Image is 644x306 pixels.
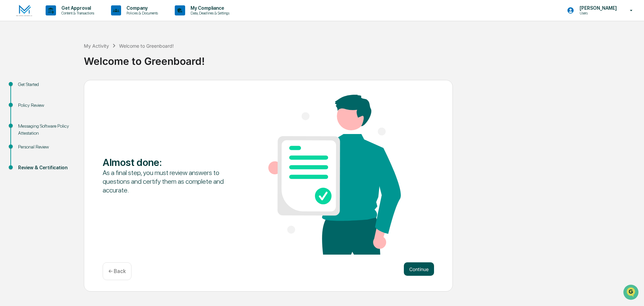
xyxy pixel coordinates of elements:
[13,85,43,91] span: Preclearance
[404,262,434,276] button: Continue
[18,164,73,171] div: Review & Certification
[55,85,83,91] span: Attestations
[185,11,233,15] p: Data, Deadlines & Settings
[18,123,73,137] div: Messaging Software Policy Attestation
[18,102,73,109] div: Policy Review
[7,85,12,91] div: 🖐️
[119,43,174,49] div: Welcome to Greenboard!
[103,156,235,168] div: Almost done :
[18,143,73,150] div: Personal Review
[103,168,235,194] div: As a final step, you must review answers to questions and certify them as complete and accurate.
[13,97,42,104] span: Data Lookup
[49,85,54,91] div: 🗄️
[56,5,98,11] p: Get Approval
[574,5,620,11] p: [PERSON_NAME]
[23,51,110,58] div: Start new chat
[623,284,641,302] iframe: Open customer support
[121,11,161,15] p: Policies & Documents
[121,5,161,11] p: Company
[7,98,12,103] div: 🔎
[4,82,46,94] a: 🖐️Preclearance
[56,11,98,15] p: Content & Transactions
[67,114,81,119] span: Pylon
[4,95,45,107] a: 🔎Data Lookup
[16,5,32,16] img: logo
[46,82,86,94] a: 🗄️Attestations
[108,268,126,274] p: ← Back
[268,95,401,255] img: Almost done
[7,51,19,63] img: 1746055101610-c473b297-6a78-478c-a979-82029cc54cd1
[18,81,73,88] div: Get Started
[84,50,641,67] div: Welcome to Greenboard!
[185,5,233,11] p: My Compliance
[7,14,122,25] p: How can we help?
[114,53,122,61] button: Start new chat
[23,58,85,63] div: We're available if you need us!
[574,11,620,15] p: Users
[47,114,81,119] a: Powered byPylon
[84,43,109,49] div: My Activity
